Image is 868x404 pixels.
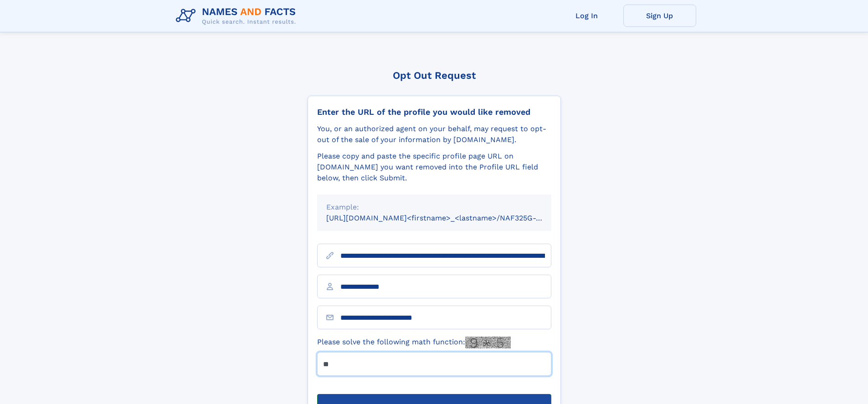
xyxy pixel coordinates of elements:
a: Sign Up [623,5,696,27]
div: Example: [326,202,542,213]
small: [URL][DOMAIN_NAME]<firstname>_<lastname>/NAF325G-xxxxxxxx [326,214,569,222]
div: Enter the URL of the profile you would like removed [317,107,551,117]
div: Opt Out Request [308,70,561,81]
div: Please copy and paste the specific profile page URL on [DOMAIN_NAME] you want removed into the Pr... [317,151,551,184]
div: You, or an authorized agent on your behalf, may request to opt-out of the sale of your informatio... [317,123,551,145]
a: Log In [550,5,623,27]
label: Please solve the following math function: [317,337,511,348]
img: Logo Names and Facts [172,4,303,28]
